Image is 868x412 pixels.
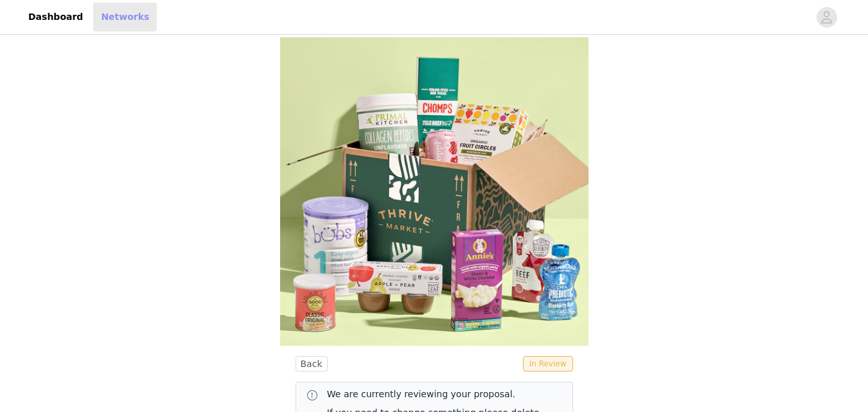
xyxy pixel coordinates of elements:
a: Networks [93,3,157,31]
button: Back [296,356,328,372]
div: avatar [820,7,833,28]
a: Dashboard [21,3,91,31]
p: We are currently reviewing your proposal. [327,388,552,401]
img: campaign image [280,37,589,346]
span: In Review [523,356,573,372]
